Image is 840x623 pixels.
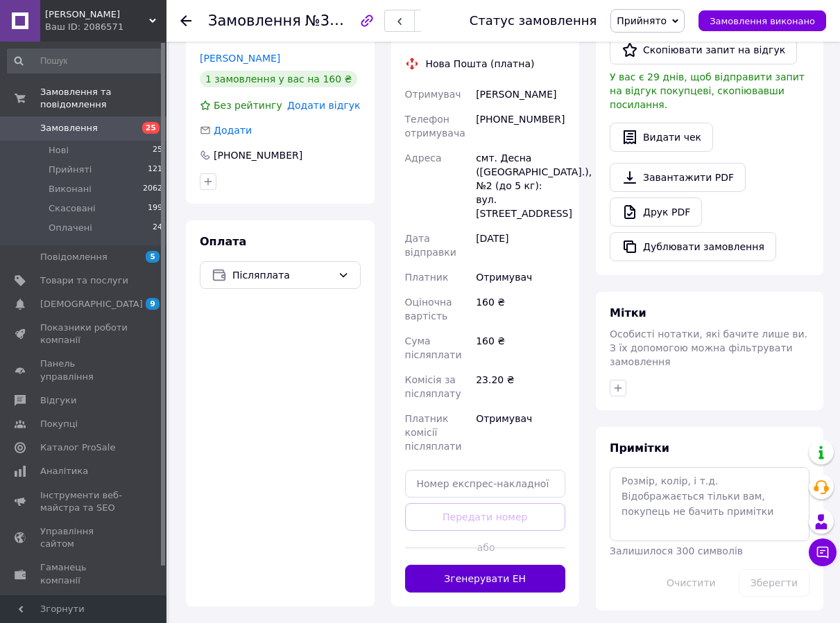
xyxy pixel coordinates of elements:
[49,222,92,234] span: Оплачені
[477,541,493,554] span: або
[7,49,164,73] input: Пошук
[405,114,465,139] span: Телефон отримувача
[473,226,568,265] div: [DATE]
[153,144,162,157] span: 25
[40,394,76,407] span: Відгуки
[610,545,743,556] span: Залишилося 300 символів
[212,148,304,162] div: [PHONE_NUMBER]
[40,122,98,134] span: Замовлення
[146,298,160,310] span: 9
[610,232,776,261] button: Дублювати замовлення
[40,418,78,430] span: Покупці
[405,413,462,452] span: Платник комісії післяплати
[180,14,191,28] div: Повернутися назад
[610,306,646,319] span: Мітки
[40,358,128,383] span: Панель управління
[405,152,442,164] span: Адреса
[200,235,246,248] span: Оплата
[473,146,568,226] div: смт. Десна ([GEOGRAPHIC_DATA].), №2 (до 5 кг): вул. [STREET_ADDRESS]
[473,107,568,146] div: [PHONE_NUMBER]
[45,8,149,21] span: Тато Карло
[40,441,115,454] span: Каталог ProSale
[153,222,162,234] span: 24
[40,465,88,477] span: Аналітика
[610,163,746,192] a: Завантажити PDF
[45,21,166,33] div: Ваш ID: 2086571
[214,100,282,111] span: Без рейтингу
[405,470,566,498] input: Номер експрес-накладної
[40,489,128,514] span: Інструменти веб-майстра та SEO
[698,10,826,31] button: Замовлення виконано
[405,233,456,258] span: Дата відправки
[40,525,128,550] span: Управління сайтом
[473,406,568,459] div: Отримувач
[40,86,166,111] span: Замовлення та повідомлення
[287,100,360,111] span: Додати відгук
[405,89,461,100] span: Отримувач
[405,335,462,360] span: Сума післяплати
[40,561,128,586] span: Гаманець компанії
[473,367,568,406] div: 23.20 ₴
[473,328,568,367] div: 160 ₴
[405,565,566,593] button: Згенерувати ЕН
[610,123,713,152] button: Видати чек
[40,274,128,287] span: Товари та послуги
[143,183,162,195] span: 2062
[305,12,404,29] span: №356761028
[40,322,128,346] span: Показники роботи компанії
[214,125,252,136] span: Додати
[200,71,357,87] div: 1 замовлення у вас на 160 ₴
[49,144,69,157] span: Нові
[49,202,96,215] span: Скасовані
[40,251,108,263] span: Повідомлення
[405,272,449,283] span: Платник
[473,265,568,290] div: Отримувач
[208,12,301,29] span: Замовлення
[610,198,702,227] a: Друк PDF
[148,202,162,215] span: 199
[473,290,568,328] div: 160 ₴
[405,374,461,399] span: Комісія за післяплату
[610,441,669,455] span: Примітки
[49,183,92,195] span: Виконані
[610,328,807,367] span: Особисті нотатки, які бачите лише ви. З їх допомогою можна фільтрувати замовлення
[146,251,160,263] span: 5
[473,82,568,107] div: [PERSON_NAME]
[142,122,160,134] span: 25
[610,35,797,64] button: Скопіювати запит на відгук
[200,53,280,64] a: [PERSON_NAME]
[49,164,92,176] span: Прийняті
[40,298,143,310] span: [DEMOGRAPHIC_DATA]
[405,297,452,322] span: Оціночна вартість
[809,538,837,566] button: Чат з покупцем
[710,16,815,26] span: Замовлення виконано
[470,14,597,28] div: Статус замовлення
[422,57,538,71] div: Нова Пошта (платна)
[148,164,162,176] span: 121
[232,267,332,283] span: Післяплата
[610,71,805,110] span: У вас є 29 днів, щоб відправити запит на відгук покупцеві, скопіювавши посилання.
[617,15,667,26] span: Прийнято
